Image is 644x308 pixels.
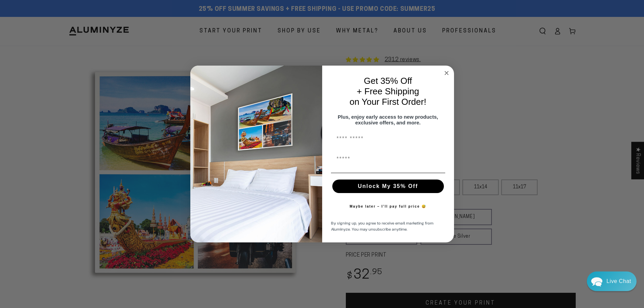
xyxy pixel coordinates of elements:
button: Close dialog [443,69,451,77]
button: Maybe later – I’ll pay full price 😅 [346,200,430,213]
img: underline [331,173,445,173]
span: Get 35% Off [364,76,412,86]
img: 728e4f65-7e6c-44e2-b7d1-0292a396982f.jpeg [190,66,322,243]
span: Plus, enjoy early access to new products, exclusive offers, and more. [338,114,438,125]
span: By signing up, you agree to receive email marketing from Aluminyze. You may unsubscribe anytime. [331,220,433,232]
button: Unlock My 35% Off [332,180,444,193]
div: Contact Us Directly [606,271,631,291]
span: + Free Shipping [357,86,419,96]
div: Chat widget toggle [587,271,637,291]
span: on Your First Order! [350,97,426,107]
